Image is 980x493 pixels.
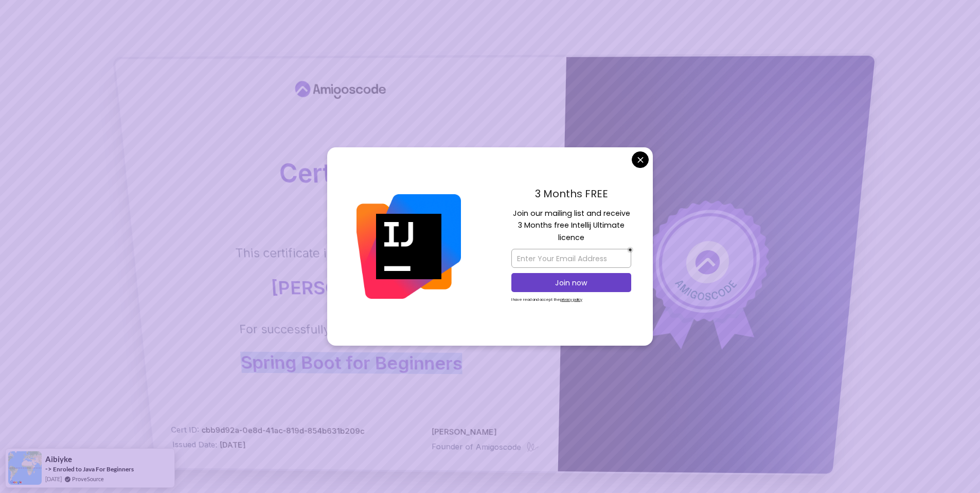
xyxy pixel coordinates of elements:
p: [PERSON_NAME] [431,426,539,438]
p: This certificate is proudly presented to: [235,245,458,262]
a: ProveSource [72,474,104,483]
p: Issued Date: [172,439,365,451]
span: [DATE] [219,440,245,449]
p: [PERSON_NAME] [237,278,459,298]
span: Aibiyke [45,455,72,464]
p: Founder of Amigoscode [432,441,521,453]
img: provesource social proof notification image [8,451,42,485]
p: Spring Boot for Beginners [240,353,462,373]
span: -> [45,465,52,473]
p: Cert ID: [170,424,364,436]
a: Enroled to Java For Beginners [53,465,134,473]
span: cbb9d92a-0e8d-41ac-819d-854b631b209c [201,426,364,436]
span: [DATE] [45,474,62,483]
p: For successfully completing the course: [238,321,461,338]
